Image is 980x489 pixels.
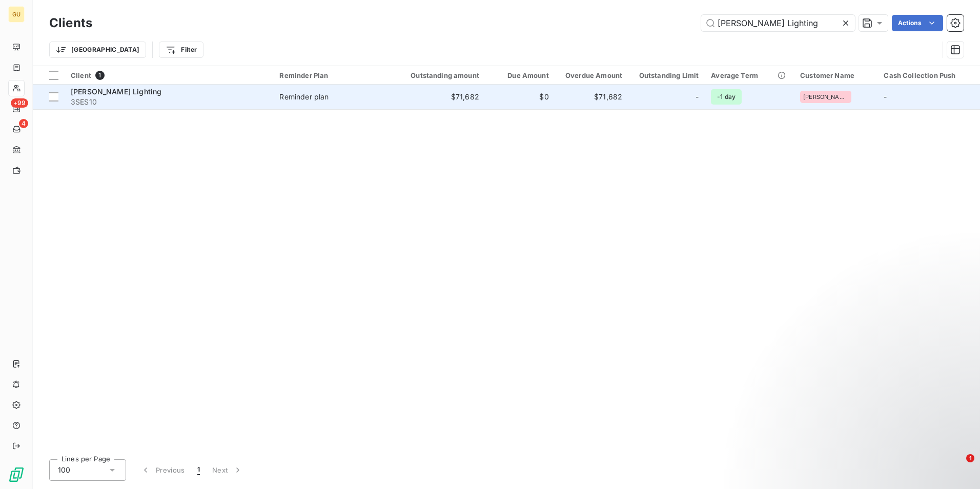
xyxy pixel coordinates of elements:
div: Overdue Amount [561,71,622,79]
input: Search [701,15,855,31]
div: Outstanding Limit [635,71,699,79]
span: [PERSON_NAME] Lighting [71,87,161,96]
td: $71,682 [555,85,628,109]
button: Filter [159,42,203,58]
iframe: Intercom live chat [945,454,970,479]
div: Cash Collection Push [884,71,974,79]
div: GU [8,6,25,23]
button: Previous [134,459,191,481]
button: Actions [892,15,943,31]
span: 100 [58,465,70,475]
span: [PERSON_NAME] Lighting [803,94,848,100]
span: 4 [19,119,28,128]
td: $0 [485,85,555,109]
span: 1 [95,71,105,80]
div: Due Amount [492,71,549,79]
div: Outstanding amount [393,71,479,79]
span: - [696,92,699,102]
button: 1 [191,459,206,481]
td: $71,682 [386,85,485,109]
span: - [884,92,887,101]
span: -1 day [711,89,742,105]
div: Customer Name [800,71,871,79]
div: Reminder Plan [279,71,380,79]
iframe: Intercom notifications message [775,390,980,461]
span: Client [71,71,91,79]
span: +99 [11,98,28,108]
img: Logo LeanPay [8,466,25,483]
span: 3SES10 [71,97,267,107]
div: Average Term [711,71,788,79]
button: [GEOGRAPHIC_DATA] [49,42,146,58]
span: 1 [966,454,974,462]
button: Next [206,459,249,481]
h3: Clients [49,14,92,32]
div: Reminder plan [279,92,329,102]
span: 1 [197,465,200,475]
